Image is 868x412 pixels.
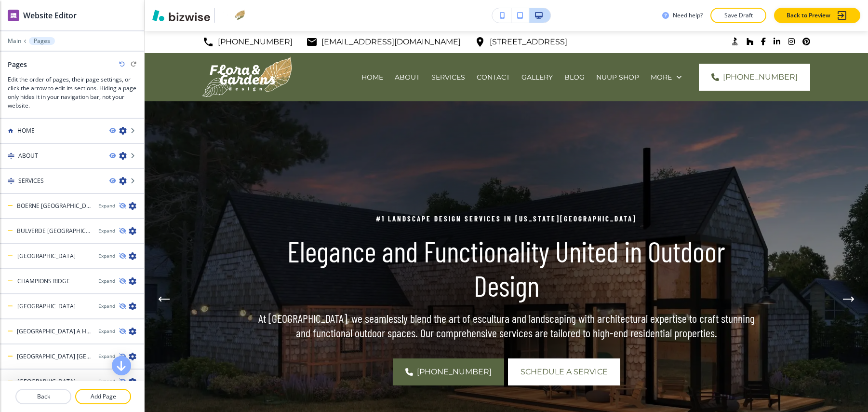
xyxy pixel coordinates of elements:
p: Save Draft [723,11,754,20]
h2: Pages [8,59,27,69]
h4: [GEOGRAPHIC_DATA] [GEOGRAPHIC_DATA] [17,352,91,361]
button: Expand [98,277,115,285]
p: SERVICES [431,72,465,82]
button: Expand [98,227,115,234]
button: Back to Preview [774,8,860,23]
button: Schedule a Service [508,358,620,385]
a: [PHONE_NUMBER] [202,35,293,49]
span: [PHONE_NUMBER] [417,366,492,378]
img: Flora & Gardens Design [202,56,292,97]
a: [PHONE_NUMBER] [699,64,810,91]
div: Previous Slide [154,282,174,316]
p: Add Page [76,392,130,401]
p: [EMAIL_ADDRESS][DOMAIN_NAME] [321,35,461,49]
img: Drag [8,152,14,159]
h3: Need help? [673,11,703,20]
span: [PHONE_NUMBER] [723,71,798,83]
h4: HOME [17,126,35,135]
button: Previous Hero Image [154,289,174,309]
p: GALLERY [521,72,553,82]
button: Next Hero Image [839,289,858,309]
h2: Website Editor [23,10,77,21]
h4: SERVICES [18,177,44,185]
h4: [GEOGRAPHIC_DATA] [17,302,76,311]
p: NUUP SHOP [596,72,639,82]
span: Schedule a Service [521,366,608,378]
button: Expand [98,302,115,310]
p: Pages [34,38,50,44]
p: More [651,72,672,82]
a: [PHONE_NUMBER] [393,358,504,385]
p: #1 LANDSCAPE DESIGN SERVICES IN [US_STATE][GEOGRAPHIC_DATA] [257,213,755,224]
h4: BOERNE [GEOGRAPHIC_DATA] [17,202,91,210]
h4: ABOUT [18,151,38,160]
button: Expand [98,378,115,385]
p: [PHONE_NUMBER] [218,35,293,49]
p: CONTACT [477,72,510,82]
div: Next Slide [839,282,858,316]
img: Drag [8,178,14,184]
a: [STREET_ADDRESS] [474,35,567,49]
img: editor icon [8,10,19,21]
h4: [GEOGRAPHIC_DATA] [17,252,76,261]
button: Pages [29,37,55,45]
h4: CHAMPIONS RIDGE [17,277,70,286]
h4: BULVERDE [GEOGRAPHIC_DATA] [17,227,91,235]
p: HOME [361,72,383,82]
p: ABOUT [395,72,420,82]
p: Elegance and Functionality United in Outdoor Design [257,234,755,302]
h3: Edit the order of pages, their page settings, or click the arrow to edit its sections. Hiding a p... [8,75,136,110]
p: BLOG [564,72,585,82]
button: Expand [98,353,115,360]
button: Main [8,38,21,44]
h4: [GEOGRAPHIC_DATA] A HILL COUNTRY OASIS [17,327,91,336]
button: Back [15,389,71,404]
button: Save Draft [710,8,766,23]
p: Back [16,392,70,401]
button: Expand [98,252,115,260]
a: [EMAIL_ADDRESS][DOMAIN_NAME] [306,35,461,49]
h4: [GEOGRAPHIC_DATA] [17,377,76,386]
p: [STREET_ADDRESS] [490,35,567,49]
img: Bizwise Logo [152,10,210,21]
button: Expand [98,328,115,335]
img: Your Logo [219,10,245,21]
p: At [GEOGRAPHIC_DATA], we seamlessly blend the art of escultura and landscaping with architectural... [257,311,755,340]
button: Add Page [75,389,131,404]
button: Expand [98,202,115,209]
p: Back to Preview [787,11,830,20]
